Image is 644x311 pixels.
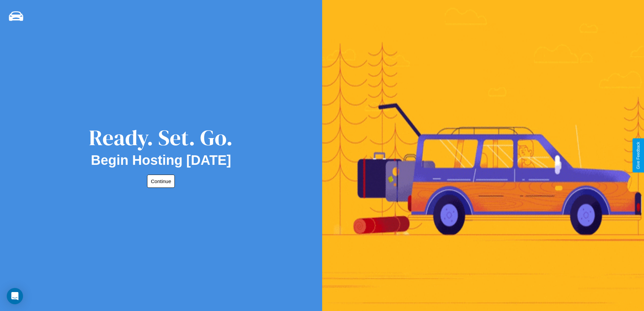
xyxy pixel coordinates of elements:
div: Open Intercom Messenger [7,288,23,304]
h2: Begin Hosting [DATE] [91,153,231,168]
div: Ready. Set. Go. [89,123,233,153]
div: Give Feedback [636,142,641,169]
button: Continue [147,175,175,188]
